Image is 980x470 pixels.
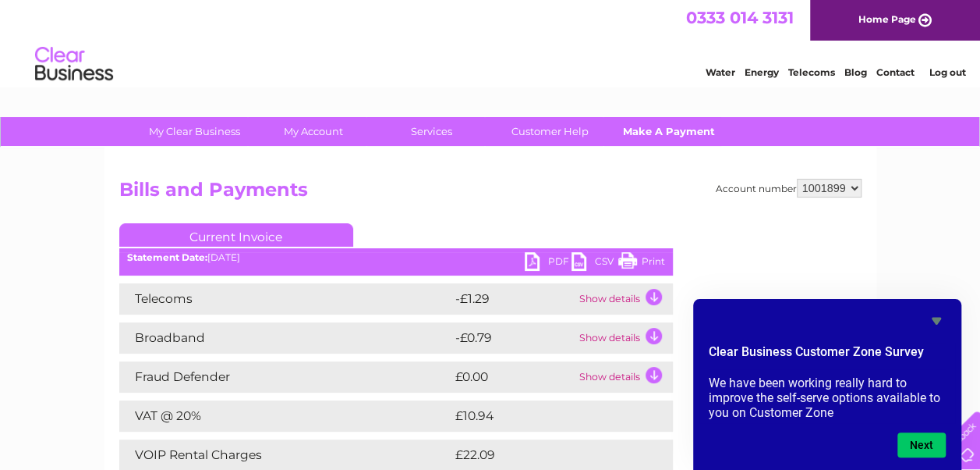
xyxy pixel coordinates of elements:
[575,361,673,393] td: Show details
[486,117,614,146] a: Customer Help
[127,251,207,263] b: Statement Date:
[119,179,861,208] h2: Bills and Payments
[618,252,665,275] a: Print
[451,322,575,354] td: -£0.79
[709,312,946,458] div: Clear Business Customer Zone Survey
[119,252,673,263] div: [DATE]
[575,283,673,315] td: Show details
[876,66,915,78] a: Contact
[604,117,733,146] a: Make A Payment
[119,223,353,247] a: Current Invoice
[525,252,571,275] a: PDF
[130,117,259,146] a: My Clear Business
[249,117,377,146] a: My Account
[367,117,496,146] a: Services
[709,343,946,369] h2: Clear Business Customer Zone Survey
[451,283,575,315] td: -£1.29
[716,179,861,198] div: Account number
[897,433,946,458] button: Next question
[451,401,641,432] td: £10.94
[706,66,735,78] a: Water
[119,322,451,354] td: Broadband
[709,376,946,420] p: We have been working really hard to improve the self-serve options available to you on Customer Zone
[929,66,965,78] a: Log out
[119,361,451,393] td: Fraud Defender
[788,66,835,78] a: Telecoms
[745,66,779,78] a: Energy
[122,9,859,76] div: Clear Business is a trading name of Verastar Limited (registered in [GEOGRAPHIC_DATA] No. 3667643...
[844,66,867,78] a: Blog
[686,8,794,27] a: 0333 014 3131
[927,312,946,330] button: Hide survey
[571,252,618,275] a: CSV
[119,283,451,315] td: Telecoms
[34,41,114,88] img: logo.png
[575,322,673,354] td: Show details
[451,361,575,393] td: £0.00
[119,401,451,432] td: VAT @ 20%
